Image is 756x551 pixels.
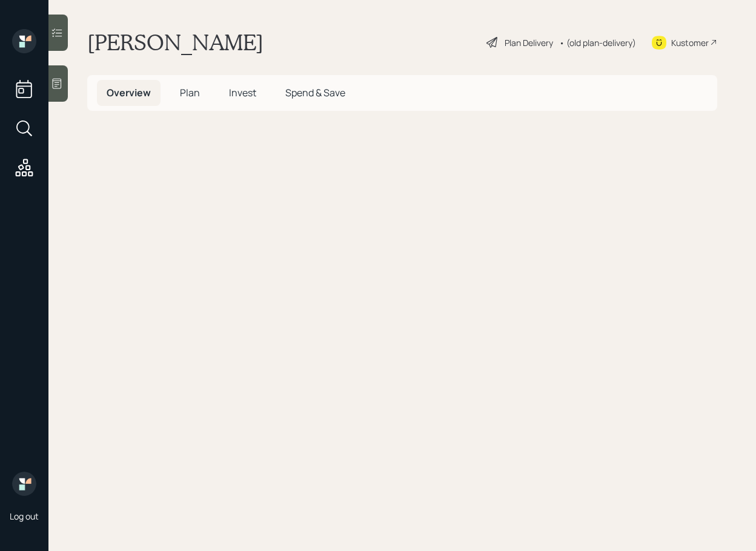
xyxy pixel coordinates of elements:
span: Overview [107,86,151,99]
span: Spend & Save [285,86,345,99]
span: Plan [180,86,200,99]
div: Log out [10,510,39,522]
div: Plan Delivery [505,36,553,49]
h1: [PERSON_NAME] [87,29,264,56]
div: Kustomer [671,36,709,49]
div: • (old plan-delivery) [559,36,636,49]
img: retirable_logo.png [12,472,36,496]
span: Invest [229,86,256,99]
